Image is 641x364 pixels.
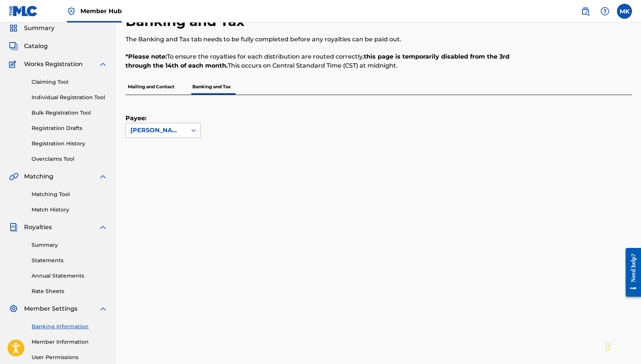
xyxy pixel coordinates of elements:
a: Match History [32,206,107,214]
img: expand [98,60,107,69]
span: Matching [24,172,53,181]
img: search [581,7,590,16]
span: Member Hub [80,7,122,15]
img: Matching [9,172,18,181]
a: User Permissions [32,353,107,361]
a: Registration Drafts [32,124,107,132]
img: Summary [9,24,18,33]
img: help [600,7,609,16]
iframe: Tipalti Iframe [125,163,614,364]
a: Registration History [32,140,107,148]
div: Help [597,4,612,19]
span: Summary [24,24,54,33]
img: Top Rightsholder [67,7,76,16]
span: Works Registration [24,60,83,69]
label: Payee: [125,114,163,123]
a: Annual Statements [32,272,107,280]
img: Works Registration [9,60,19,69]
a: Public Search [578,4,593,19]
img: MLC Logo [9,6,38,17]
img: Catalog [9,42,18,51]
img: Royalties [9,223,18,232]
p: Banking and Tax [190,79,233,95]
a: Member Information [32,338,107,346]
iframe: Chat Widget [603,328,641,364]
a: SummarySummary [9,24,54,33]
p: Mailing and Contact [125,79,177,95]
div: User Menu [617,4,632,19]
a: Statements [32,257,107,264]
a: Rate Sheets [32,287,107,295]
a: Individual Registration Tool [32,94,107,101]
div: [PERSON_NAME] Music [130,126,182,135]
a: Matching Tool [32,190,107,198]
a: Overclaims Tool [32,155,107,163]
a: CatalogCatalog [9,42,48,51]
a: Banking Information [32,323,107,331]
a: Summary [32,241,107,249]
img: Member Settings [9,304,18,313]
img: expand [98,304,107,313]
strong: *Please note: [125,53,167,60]
div: Drag [606,335,610,358]
span: Member Settings [24,304,77,313]
span: Royalties [24,223,52,232]
p: The Banking and Tax tab needs to be fully completed before any royalties can be paid out. [125,35,516,44]
a: Claiming Tool [32,78,107,86]
img: expand [98,223,107,232]
p: To ensure the royalties for each distribution are routed correctly, This occurs on Central Standa... [125,52,516,70]
a: Bulk Registration Tool [32,109,107,117]
img: expand [98,172,107,181]
span: Catalog [24,42,48,51]
iframe: Resource Center [620,242,641,304]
